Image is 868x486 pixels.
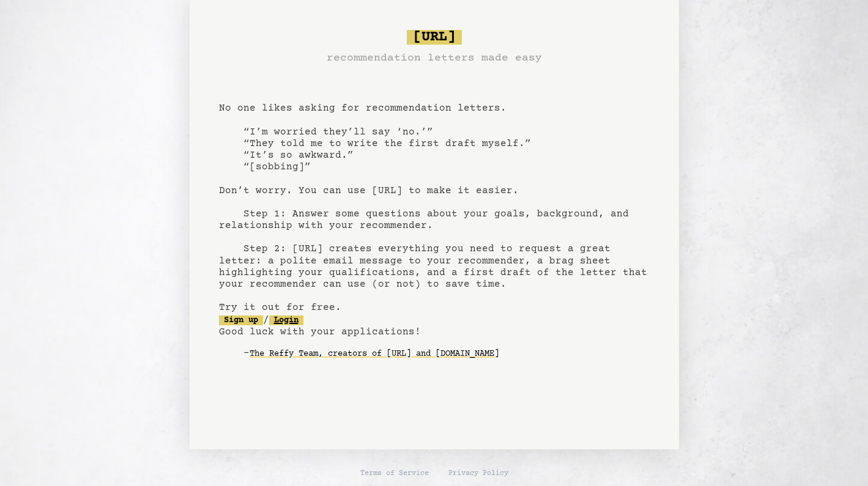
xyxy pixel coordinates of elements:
div: - [243,348,650,360]
a: The Reffy Team, creators of [URL] and [DOMAIN_NAME] [250,344,499,364]
a: Terms of Service [360,469,429,479]
a: Privacy Policy [448,469,508,479]
a: Login [269,315,303,325]
pre: No one likes asking for recommendation letters. “I’m worried they’ll say ‘no.’” “They told me to ... [219,25,650,383]
h3: recommendation letters made easy [327,50,542,67]
a: Sign up [219,315,263,325]
span: [URL] [407,30,462,45]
